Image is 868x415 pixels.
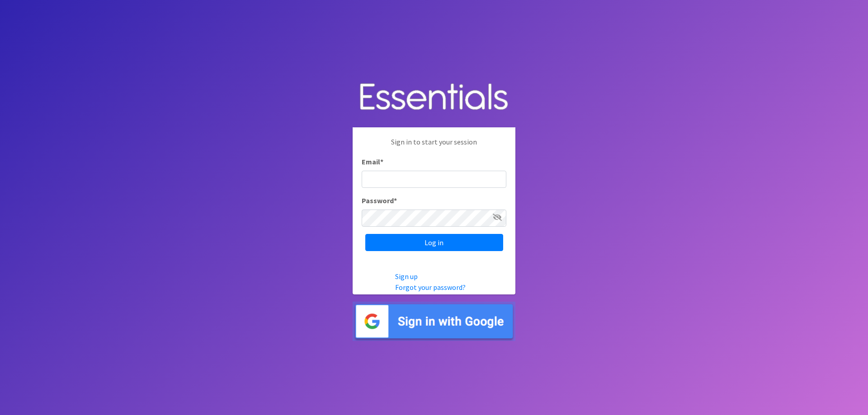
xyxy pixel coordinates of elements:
[380,157,383,166] abbr: required
[353,302,515,341] img: Sign in with Google
[362,136,506,156] p: Sign in to start your session
[395,283,466,292] a: Forgot your password?
[395,272,418,281] a: Sign up
[362,195,397,206] label: Password
[394,196,397,205] abbr: required
[365,234,503,251] input: Log in
[353,74,515,121] img: Human Essentials
[362,156,383,167] label: Email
